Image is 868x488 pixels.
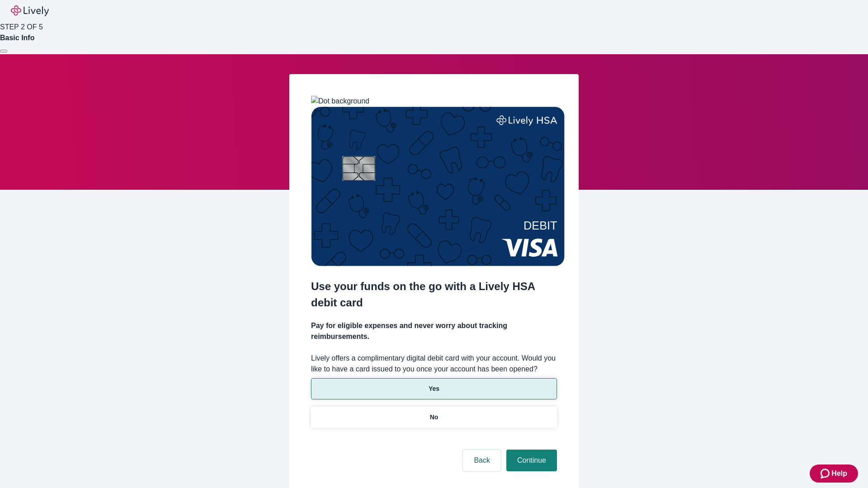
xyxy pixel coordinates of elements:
[311,107,565,266] img: Debit card
[311,353,557,375] label: Lively offers a complimentary digital debit card with your account. Would you like to have a card...
[311,378,557,399] button: Yes
[311,407,557,428] button: No
[311,96,369,107] img: Dot background
[430,413,439,422] p: No
[429,384,439,394] p: Yes
[506,450,557,471] button: Continue
[463,450,501,471] button: Back
[311,320,557,342] h4: Pay for eligible expenses and never worry about tracking reimbursements.
[311,278,557,311] h2: Use your funds on the go with a Lively HSA debit card
[11,5,49,16] img: Lively
[831,468,847,479] span: Help
[810,465,858,483] button: Zendesk support iconHelp
[821,468,831,479] svg: Zendesk support icon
